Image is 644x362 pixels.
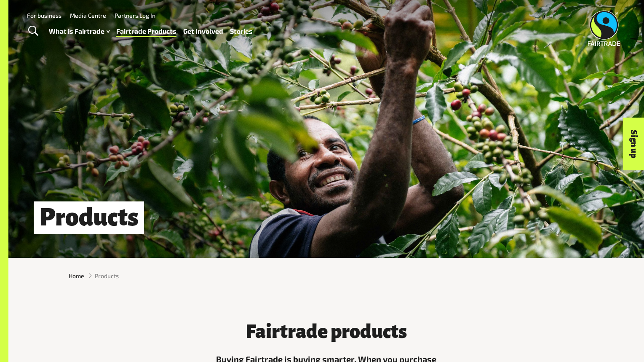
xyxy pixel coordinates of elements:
a: Home [69,271,84,280]
a: Partners Log In [115,12,155,19]
a: Stories [230,25,253,38]
a: Toggle Search [23,21,43,42]
a: What is Fairtrade [49,25,110,38]
a: Media Centre [70,12,106,19]
a: Get Involved [183,25,223,38]
h1: Products [34,201,144,234]
span: Products [95,271,119,280]
img: Fairtrade Australia New Zealand logo [588,11,620,46]
h3: Fairtrade products [200,321,453,342]
a: Fairtrade Products [116,25,176,38]
a: For business [27,12,61,19]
